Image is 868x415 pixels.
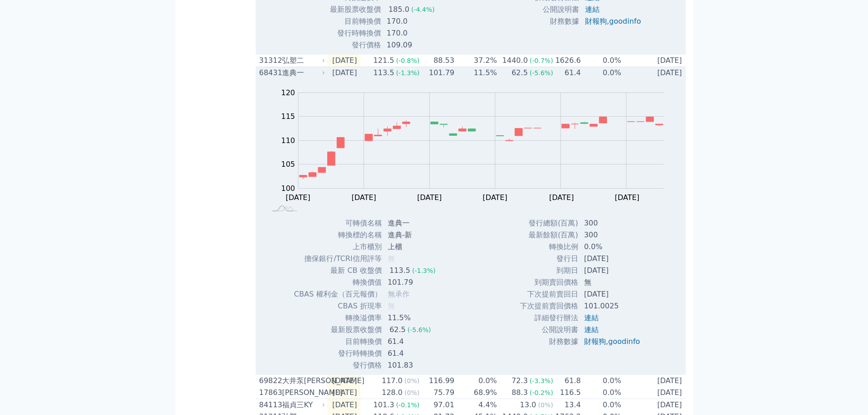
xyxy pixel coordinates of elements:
[293,15,381,27] td: 目前轉換價
[579,300,647,312] td: 101.0025
[327,387,361,399] td: [DATE]
[519,288,579,300] td: 下次提前賣回日
[382,336,443,348] td: 61.4
[584,325,599,334] a: 連結
[622,55,686,67] td: [DATE]
[420,375,455,387] td: 116.99
[382,217,443,229] td: 進典一
[259,387,280,398] div: 17863
[519,265,579,277] td: 到期日
[286,193,310,202] tspan: [DATE]
[510,375,530,386] div: 72.3
[387,4,411,15] div: 185.0
[388,324,408,335] div: 62.5
[584,337,606,346] a: 財報狗
[282,375,324,386] div: 大井泵[PERSON_NAME]
[420,55,455,67] td: 88.53
[382,312,443,324] td: 11.5%
[529,57,553,64] span: (-0.7%)
[519,277,579,288] td: 到期賣回價格
[380,375,405,386] div: 117.0
[622,387,686,399] td: [DATE]
[579,217,647,229] td: 300
[259,375,280,386] div: 69822
[519,324,579,336] td: 公開說明書
[519,217,579,229] td: 發行總額(百萬)
[519,229,579,241] td: 最新餘額(百萬)
[622,67,686,79] td: [DATE]
[405,377,420,384] span: (0%)
[382,277,443,288] td: 101.79
[293,229,382,241] td: 轉換標的名稱
[327,375,361,387] td: [DATE]
[277,88,678,202] g: Chart
[417,193,442,202] tspan: [DATE]
[293,336,382,348] td: 目前轉換價
[381,27,447,39] td: 170.0
[396,401,420,409] span: (-0.1%)
[412,267,436,274] span: (-1.3%)
[554,399,581,411] td: 13.4
[519,312,579,324] td: 詳細發行辦法
[518,400,538,410] div: 13.0
[281,184,295,193] tspan: 100
[579,253,647,265] td: [DATE]
[538,401,553,409] span: (0%)
[455,375,497,387] td: 0.0%
[622,375,686,387] td: [DATE]
[455,55,497,67] td: 37.2%
[371,55,396,66] div: 121.5
[529,69,553,77] span: (-5.6%)
[622,399,686,411] td: [DATE]
[554,55,581,67] td: 1626.6
[293,253,382,265] td: 擔保銀行/TCRI信用評等
[455,387,497,399] td: 68.9%
[420,67,455,79] td: 101.79
[381,39,447,51] td: 109.09
[519,300,579,312] td: 下次提前賣回價格
[282,400,324,410] div: 福貞三KY
[396,57,420,64] span: (-0.8%)
[579,336,647,348] td: ,
[388,265,412,276] div: 113.5
[579,288,647,300] td: [DATE]
[293,39,381,51] td: 發行價格
[293,217,382,229] td: 可轉債名稱
[411,6,435,13] span: (-4.4%)
[585,17,607,26] a: 財報狗
[293,312,382,324] td: 轉換溢價率
[554,67,581,79] td: 61.4
[327,67,361,79] td: [DATE]
[549,193,574,202] tspan: [DATE]
[293,27,381,39] td: 發行時轉換價
[293,324,382,336] td: 最新股票收盤價
[510,387,530,398] div: 88.3
[382,359,443,371] td: 101.83
[581,67,622,79] td: 0.0%
[282,387,324,398] div: [PERSON_NAME]
[293,348,382,359] td: 發行時轉換價
[293,300,382,312] td: CBAS 折現率
[282,55,324,66] div: 弘塑二
[259,400,280,410] div: 84113
[293,265,382,277] td: 最新 CB 收盤價
[327,55,361,67] td: [DATE]
[380,387,405,398] div: 128.0
[580,15,648,27] td: ,
[519,336,579,348] td: 財務數據
[388,290,410,298] span: 無承作
[510,67,530,78] div: 62.5
[259,55,280,66] div: 31312
[579,277,647,288] td: 無
[584,313,599,322] a: 連結
[615,193,639,202] tspan: [DATE]
[455,67,497,79] td: 11.5%
[581,375,622,387] td: 0.0%
[420,387,455,399] td: 75.79
[407,326,431,333] span: (-5.6%)
[579,241,647,253] td: 0.0%
[519,241,579,253] td: 轉換比例
[281,88,295,97] tspan: 120
[529,389,553,396] span: (-0.2%)
[388,302,395,310] span: 無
